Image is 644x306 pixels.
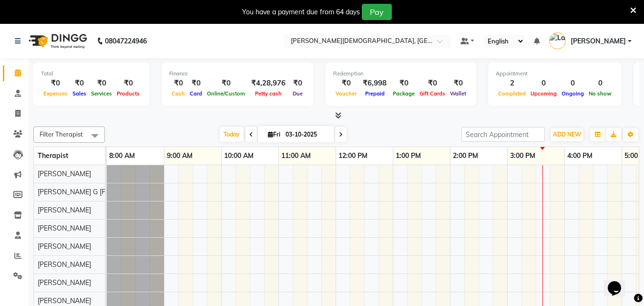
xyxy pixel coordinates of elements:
[38,260,91,269] span: [PERSON_NAME]
[38,151,68,160] span: Therapist
[448,78,469,89] div: ₹0
[290,90,305,97] span: Due
[204,78,247,89] div: ₹0
[114,78,142,89] div: ₹0
[70,90,89,97] span: Sales
[107,149,137,163] a: 8:00 AM
[289,78,306,89] div: ₹0
[496,90,528,97] span: Completed
[559,78,586,89] div: 0
[220,127,244,142] span: Today
[41,78,70,89] div: ₹0
[586,78,614,89] div: 0
[604,268,634,296] iframe: chat widget
[496,70,614,78] div: Appointment
[450,149,480,163] a: 2:00 PM
[38,188,153,196] span: [PERSON_NAME] G [PERSON_NAME]
[38,296,91,305] span: [PERSON_NAME]
[40,130,83,138] span: Filter Therapist
[417,90,448,97] span: Gift Cards
[169,78,187,89] div: ₹0
[222,149,256,163] a: 10:00 AM
[461,127,545,142] input: Search Appointment
[390,78,417,89] div: ₹0
[586,90,614,97] span: No show
[363,90,387,97] span: Prepaid
[70,78,89,89] div: ₹0
[565,149,595,163] a: 4:00 PM
[390,90,417,97] span: Package
[187,78,204,89] div: ₹0
[528,78,559,89] div: 0
[169,70,306,78] div: Finance
[333,70,469,78] div: Redemption
[549,32,566,49] img: Latika Sawant
[253,90,284,97] span: Petty cash
[187,90,204,97] span: Card
[204,90,247,97] span: Online/Custom
[242,7,360,17] div: You have a payment due from 64 days
[571,36,626,46] span: [PERSON_NAME]
[448,90,469,97] span: Wallet
[417,78,448,89] div: ₹0
[283,127,330,142] input: 2025-10-03
[89,90,114,97] span: Services
[553,131,581,138] span: ADD NEW
[359,78,390,89] div: ₹6,998
[508,149,538,163] a: 3:00 PM
[333,78,359,89] div: ₹0
[38,206,91,214] span: [PERSON_NAME]
[105,28,147,54] b: 08047224946
[333,90,359,97] span: Voucher
[114,90,142,97] span: Products
[169,90,187,97] span: Cash
[362,4,392,20] button: Pay
[41,70,142,78] div: Total
[551,128,583,141] button: ADD NEW
[393,149,423,163] a: 1:00 PM
[496,78,528,89] div: 2
[559,90,586,97] span: Ongoing
[336,149,370,163] a: 12:00 PM
[41,90,70,97] span: Expenses
[89,78,114,89] div: ₹0
[38,169,91,178] span: [PERSON_NAME]
[528,90,559,97] span: Upcoming
[24,28,90,54] img: logo
[38,224,91,232] span: [PERSON_NAME]
[247,78,289,89] div: ₹4,28,976
[164,149,195,163] a: 9:00 AM
[38,278,91,287] span: [PERSON_NAME]
[38,242,91,251] span: [PERSON_NAME]
[266,131,283,138] span: Fri
[279,149,313,163] a: 11:00 AM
